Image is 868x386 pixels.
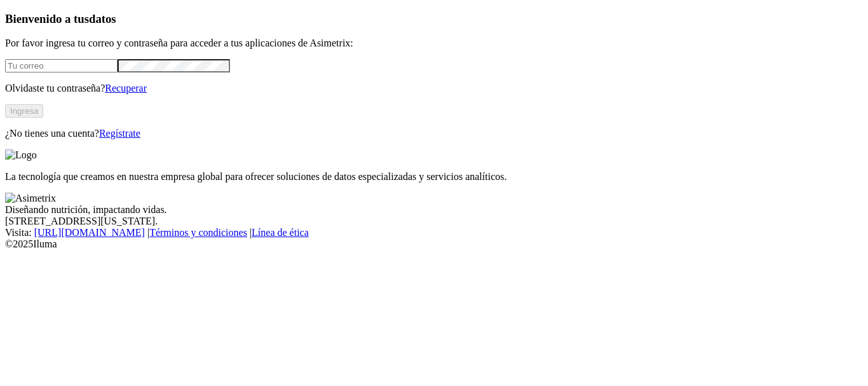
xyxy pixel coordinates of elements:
p: ¿No tienes una cuenta? [5,128,863,139]
input: Tu correo [5,59,118,72]
a: Regístrate [99,128,140,139]
a: [URL][DOMAIN_NAME] [34,227,145,238]
img: Logo [5,149,37,161]
div: Visita : | | [5,227,863,238]
p: Por favor ingresa tu correo y contraseña para acceder a tus aplicaciones de Asimetrix: [5,38,863,49]
div: [STREET_ADDRESS][US_STATE]. [5,216,863,227]
a: Términos y condiciones [149,227,247,238]
p: La tecnología que creamos en nuestra empresa global para ofrecer soluciones de datos especializad... [5,171,863,183]
div: Diseñando nutrición, impactando vidas. [5,204,863,216]
img: Asimetrix [5,193,56,204]
a: Línea de ética [252,227,309,238]
p: Olvidaste tu contraseña? [5,83,863,94]
button: Ingresa [5,104,43,118]
span: datos [89,12,116,25]
a: Recuperar [105,83,147,93]
h3: Bienvenido a tus [5,12,863,26]
div: © 2025 Iluma [5,238,863,250]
